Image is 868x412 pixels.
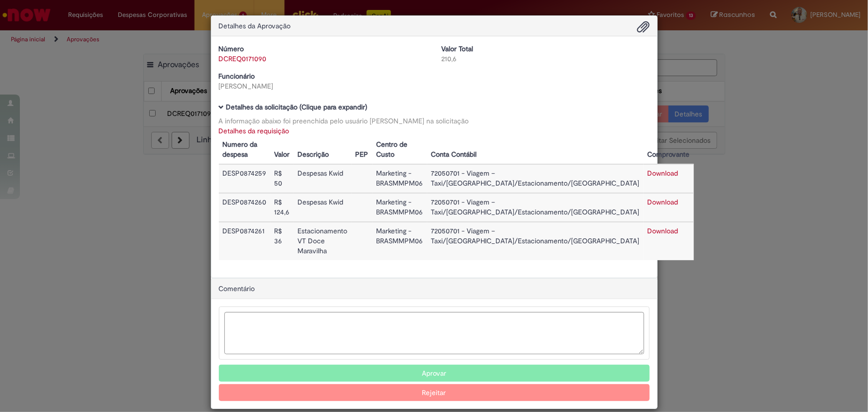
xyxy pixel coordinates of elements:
[427,164,644,193] td: 72050701 - Viagem – Taxi/[GEOGRAPHIC_DATA]/Estacionamento/[GEOGRAPHIC_DATA]
[271,164,294,193] td: R$ 50
[219,54,267,63] a: DCREQ0171090
[219,222,271,260] td: DESP0874261
[219,81,427,91] div: [PERSON_NAME]
[294,222,352,260] td: Estacionamento VT Doce Maravilha
[373,222,427,260] td: Marketing - BRASMMPM06
[219,72,255,81] b: Funcionário
[271,222,294,260] td: R$ 36
[219,193,271,222] td: DESP0874260
[219,365,650,382] button: Aprovar
[219,126,289,135] a: Detalhes da requisição
[373,193,427,222] td: Marketing - BRASMMPM06
[219,136,271,164] th: Numero da despesa
[294,193,352,222] td: Despesas Kwid
[271,193,294,222] td: R$ 124,6
[226,103,368,111] b: Detalhes da solicitação (Clique para expandir)
[219,384,650,401] button: Rejeitar
[219,116,650,126] div: A informação abaixo foi preenchida pelo usuário [PERSON_NAME] na solicitação
[648,226,678,235] a: Download
[373,164,427,193] td: Marketing - BRASMMPM06
[648,169,678,178] a: Download
[644,136,694,164] th: Comprovante
[427,193,644,222] td: 72050701 - Viagem – Taxi/[GEOGRAPHIC_DATA]/Estacionamento/[GEOGRAPHIC_DATA]
[294,164,352,193] td: Despesas Kwid
[427,222,644,260] td: 72050701 - Viagem – Taxi/[GEOGRAPHIC_DATA]/Estacionamento/[GEOGRAPHIC_DATA]
[219,284,255,293] span: Comentário
[271,136,294,164] th: Valor
[219,21,291,30] span: Detalhes da Aprovação
[427,136,644,164] th: Conta Contábil
[219,103,650,111] h5: Detalhes da solicitação (Clique para expandir)
[373,136,427,164] th: Centro de Custo
[648,198,678,206] a: Download
[352,136,373,164] th: PEP
[294,136,352,164] th: Descrição
[442,44,474,53] b: Valor Total
[219,164,271,193] td: DESP0874259
[442,54,650,64] div: 210,6
[219,44,244,53] b: Número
